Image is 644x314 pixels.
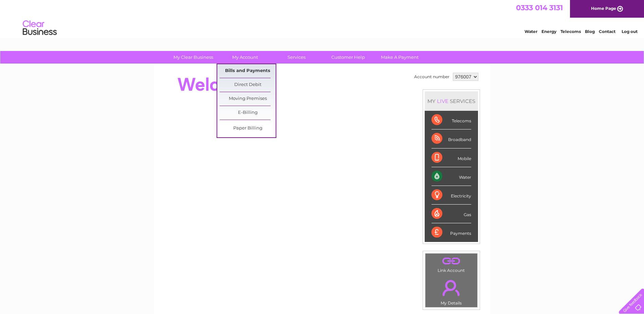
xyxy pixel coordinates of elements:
[431,167,471,186] div: Water
[320,51,376,64] a: Customer Help
[269,51,325,64] a: Services
[22,18,57,38] img: logo.png
[431,129,471,148] div: Broadband
[220,106,276,120] a: E-Billing
[431,111,471,129] div: Telecoms
[436,98,450,104] div: LIVE
[425,253,478,275] td: Link Account
[525,29,537,34] a: Water
[425,91,478,111] div: MY SERVICES
[431,223,471,242] div: Payments
[220,122,276,135] a: Paper Billing
[220,92,276,106] a: Moving Premises
[372,51,428,64] a: Make A Payment
[585,29,595,34] a: Blog
[425,274,478,308] td: My Details
[431,186,471,205] div: Electricity
[220,78,276,92] a: Direct Debit
[431,149,471,167] div: Mobile
[431,205,471,223] div: Gas
[516,3,563,12] a: 0333 014 3131
[622,29,638,34] a: Log out
[427,276,476,300] a: .
[217,51,273,64] a: My Account
[427,255,476,267] a: .
[412,71,451,83] td: Account number
[162,4,483,33] div: Clear Business is a trading name of Verastar Limited (registered in [GEOGRAPHIC_DATA] No. 3667643...
[165,51,221,64] a: My Clear Business
[560,29,581,34] a: Telecoms
[541,29,556,34] a: Energy
[599,29,615,34] a: Contact
[220,64,276,78] a: Bills and Payments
